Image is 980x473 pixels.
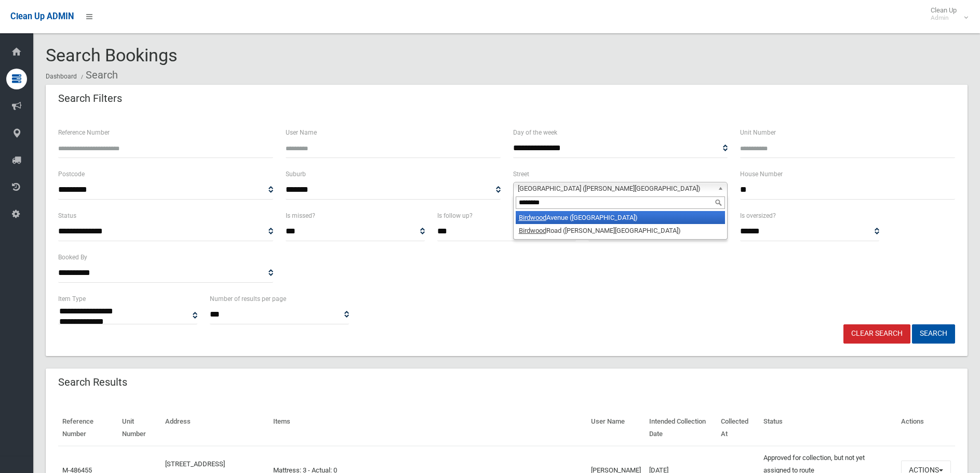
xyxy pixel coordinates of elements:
[286,210,315,221] label: Is missed?
[587,410,645,446] th: User Name
[210,293,286,305] label: Number of results per page
[58,252,87,263] label: Booked By
[519,214,546,221] em: Birdwood
[759,410,897,446] th: Status
[931,14,957,22] small: Admin
[843,324,910,344] a: Clear Search
[58,210,76,221] label: Status
[46,73,77,80] a: Dashboard
[46,45,178,65] span: Search Bookings
[286,127,317,138] label: User Name
[740,168,783,180] label: House Number
[46,372,140,392] header: Search Results
[58,127,110,138] label: Reference Number
[519,227,546,234] em: Birdwood
[437,210,473,221] label: Is follow up?
[897,410,955,446] th: Actions
[717,410,759,446] th: Collected At
[513,127,557,138] label: Day of the week
[161,410,269,446] th: Address
[740,127,776,138] label: Unit Number
[58,410,118,446] th: Reference Number
[516,224,726,237] li: Road ([PERSON_NAME][GEOGRAPHIC_DATA])
[10,11,74,21] span: Clean Up ADMIN
[516,211,726,224] li: Avenue ([GEOGRAPHIC_DATA])
[740,210,776,221] label: Is oversized?
[518,182,714,195] span: [GEOGRAPHIC_DATA] ([PERSON_NAME][GEOGRAPHIC_DATA])
[46,88,135,109] header: Search Filters
[118,410,161,446] th: Unit Number
[58,293,86,305] label: Item Type
[58,168,85,180] label: Postcode
[286,168,306,180] label: Suburb
[269,410,587,446] th: Items
[645,410,717,446] th: Intended Collection Date
[912,324,955,344] button: Search
[78,65,118,85] li: Search
[925,6,967,22] span: Clean Up
[513,168,529,180] label: Street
